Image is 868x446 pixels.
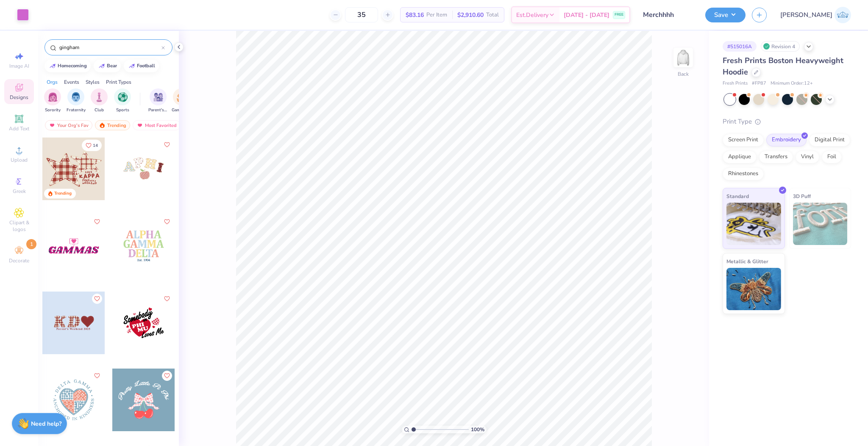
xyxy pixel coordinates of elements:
[162,217,172,227] button: Like
[796,151,819,163] div: Vinyl
[723,80,748,87] span: Fresh Prints
[94,60,121,72] button: bear
[71,92,81,102] img: Fraternity Image
[86,78,100,86] div: Styles
[67,88,86,113] div: filter for Fraternity
[723,168,764,180] div: Rhinestones
[92,371,102,381] button: Like
[133,120,181,130] div: Most Favorited
[723,55,843,77] span: Fresh Prints Boston Heavyweight Hoodie
[10,94,28,101] span: Designs
[116,107,129,113] span: Sports
[95,107,104,113] span: Club
[107,63,117,68] div: bear
[45,107,61,113] span: Sorority
[723,41,757,52] div: # 515016A
[49,63,56,69] img: trend_line.gif
[49,122,56,128] img: most_fav.gif
[148,88,168,113] button: filter button
[564,11,609,19] span: [DATE] - [DATE]
[128,63,135,69] img: trend_line.gif
[11,157,28,163] span: Upload
[44,88,61,113] button: filter button
[793,192,811,201] span: 3D Puff
[44,88,61,113] div: filter for Sorority
[64,78,79,86] div: Events
[153,92,163,102] img: Parent's Weekend Image
[67,107,86,113] span: Fraternity
[471,426,484,433] span: 100 %
[675,49,692,66] img: Back
[516,11,548,19] span: Est. Delivery
[45,60,91,72] button: homecoming
[58,43,161,52] input: Try "Alpha"
[172,88,191,113] div: filter for Game Day
[95,92,104,102] img: Club Image
[148,88,168,113] div: filter for Parent's Weekend
[93,143,98,148] span: 14
[98,63,105,69] img: trend_line.gif
[723,117,851,127] div: Print Type
[114,88,131,113] div: filter for Sports
[406,11,424,19] span: $83.16
[95,120,130,130] div: Trending
[91,88,108,113] div: filter for Club
[9,257,29,264] span: Decorate
[48,92,58,102] img: Sorority Image
[162,140,172,150] button: Like
[9,63,29,69] span: Image AI
[678,70,689,78] div: Back
[92,217,102,227] button: Like
[162,294,172,304] button: Like
[54,190,72,197] div: Trending
[726,268,781,310] img: Metallic & Glitter
[118,92,128,102] img: Sports Image
[615,12,623,18] span: FREE
[4,219,34,233] span: Clipart & logos
[457,11,484,19] span: $2,910.60
[793,203,848,245] img: 3D Puff
[124,60,159,72] button: football
[177,92,186,102] img: Game Day Image
[92,294,102,304] button: Like
[47,78,58,86] div: Orgs
[9,125,29,132] span: Add Text
[835,7,851,23] img: Josephine Amber Orros
[82,140,102,151] button: Like
[759,151,793,163] div: Transfers
[162,371,172,381] button: Like
[99,122,106,128] img: trending.gif
[148,107,168,113] span: Parent's Weekend
[822,151,842,163] div: Foil
[136,122,143,128] img: most_fav.gif
[761,41,800,52] div: Revision 4
[705,8,746,22] button: Save
[58,63,87,68] div: homecoming
[723,134,764,146] div: Screen Print
[723,151,757,163] div: Applique
[13,188,26,195] span: Greek
[726,192,749,201] span: Standard
[67,88,86,113] button: filter button
[26,239,36,249] span: 1
[809,134,850,146] div: Digital Print
[426,11,447,19] span: Per Item
[137,63,155,68] div: football
[637,6,699,23] input: Untitled Design
[114,88,131,113] button: filter button
[31,420,61,428] strong: Need help?
[45,120,92,130] div: Your Org's Fav
[752,80,766,87] span: # FP87
[91,88,108,113] button: filter button
[172,88,191,113] button: filter button
[780,7,851,23] a: [PERSON_NAME]
[106,78,131,86] div: Print Types
[780,10,832,20] span: [PERSON_NAME]
[172,107,191,113] span: Game Day
[726,257,768,266] span: Metallic & Glitter
[771,80,813,87] span: Minimum Order: 12 +
[345,7,378,22] input: – –
[766,134,807,146] div: Embroidery
[726,203,781,245] img: Standard
[486,11,499,19] span: Total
